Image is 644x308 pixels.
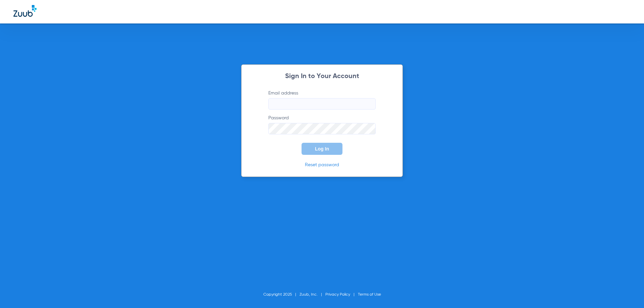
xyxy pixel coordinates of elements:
label: Password [268,115,376,134]
li: Zuub, Inc. [300,291,325,298]
button: Log In [302,143,342,155]
input: Password [268,123,376,134]
h2: Sign In to Your Account [258,73,386,80]
a: Reset password [305,163,339,167]
a: Privacy Policy [325,293,350,297]
span: Log In [315,146,329,151]
input: Email address [268,98,376,110]
label: Email address [268,90,376,110]
img: Zuub Logo [13,5,37,17]
li: Copyright 2025 [263,291,300,298]
a: Terms of Use [358,293,381,297]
